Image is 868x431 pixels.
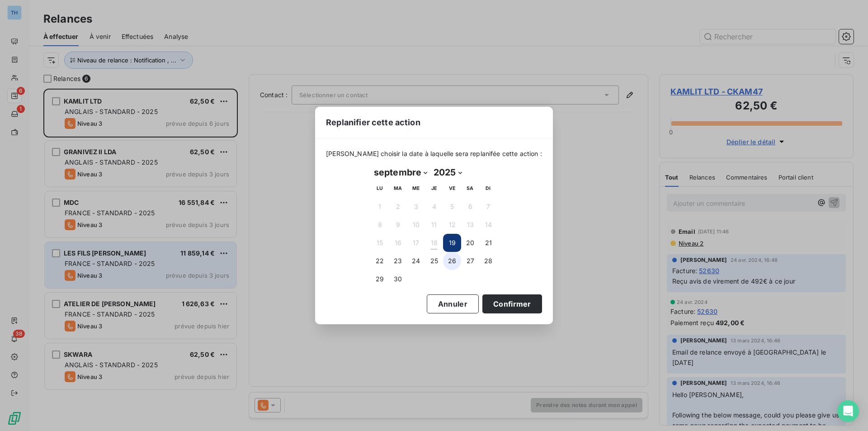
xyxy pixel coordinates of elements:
[461,180,479,198] th: samedi
[479,198,497,216] button: 7
[407,180,425,198] th: mercredi
[389,216,407,234] button: 9
[461,252,479,270] button: 27
[371,180,389,198] th: lundi
[443,234,461,252] button: 19
[371,270,389,288] button: 29
[443,180,461,198] th: vendredi
[407,216,425,234] button: 10
[482,294,542,313] button: Confirmer
[407,234,425,252] button: 17
[407,198,425,216] button: 3
[479,252,497,270] button: 28
[389,252,407,270] button: 23
[443,198,461,216] button: 5
[443,216,461,234] button: 12
[425,234,443,252] button: 18
[425,180,443,198] th: jeudi
[427,294,479,313] button: Annuler
[389,198,407,216] button: 2
[326,149,542,158] span: [PERSON_NAME] choisir la date à laquelle sera replanifée cette action :
[461,234,479,252] button: 20
[479,234,497,252] button: 21
[371,234,389,252] button: 15
[389,270,407,288] button: 30
[407,252,425,270] button: 24
[389,234,407,252] button: 16
[425,216,443,234] button: 11
[371,216,389,234] button: 8
[389,180,407,198] th: mardi
[479,216,497,234] button: 14
[837,400,859,422] div: Open Intercom Messenger
[479,180,497,198] th: dimanche
[461,216,479,234] button: 13
[443,252,461,270] button: 26
[425,252,443,270] button: 25
[326,116,420,128] span: Replanifier cette action
[461,198,479,216] button: 6
[371,198,389,216] button: 1
[371,252,389,270] button: 22
[425,198,443,216] button: 4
